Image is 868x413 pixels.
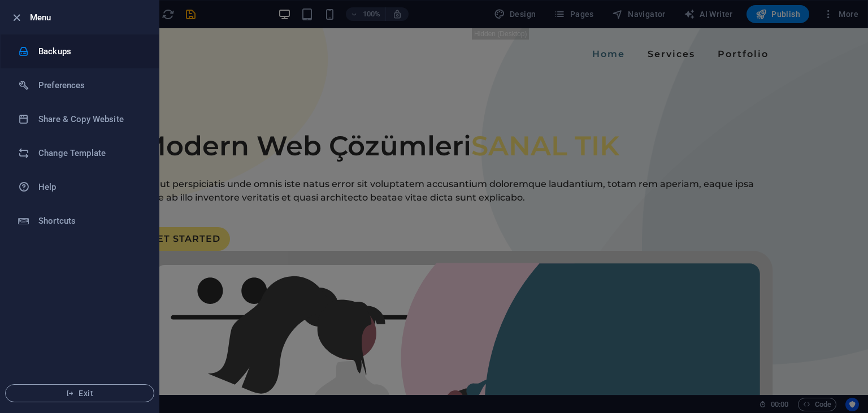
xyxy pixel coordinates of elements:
h6: Change Template [38,146,143,160]
h6: Help [38,180,143,194]
h6: Share & Copy Website [38,112,143,126]
span: Exit [15,389,145,398]
h6: Menu [30,11,150,24]
h6: Shortcuts [38,214,143,228]
button: Exit [5,384,154,402]
h6: Preferences [38,79,143,92]
h6: Backups [38,45,143,58]
a: Help [1,170,159,204]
